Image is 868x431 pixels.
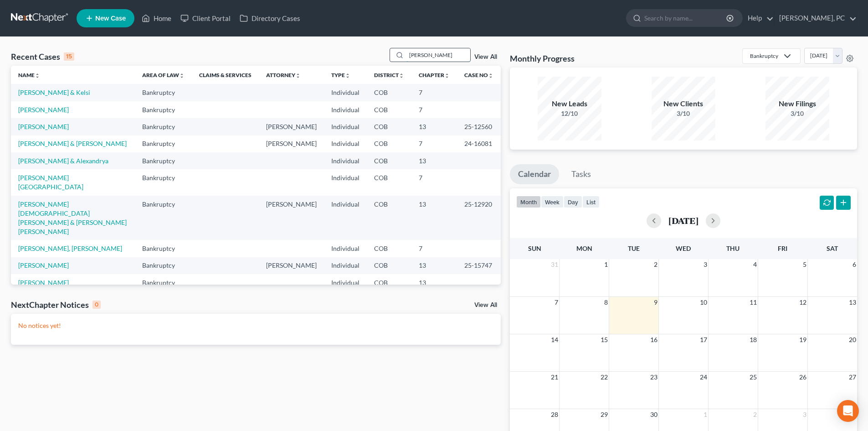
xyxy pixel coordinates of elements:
td: COB [367,240,411,257]
span: Tue [628,244,640,252]
span: 15 [600,334,609,345]
p: No notices yet! [18,321,493,330]
div: 0 [92,301,101,309]
td: 7 [411,135,457,152]
span: 28 [550,409,559,420]
span: 12 [798,297,807,308]
span: 3 [802,409,807,420]
div: 3/10 [765,109,829,118]
span: 19 [798,334,807,345]
span: 7 [554,297,559,308]
td: [PERSON_NAME] [259,135,324,152]
div: New Filings [765,99,829,109]
span: 16 [649,334,658,345]
span: 27 [848,372,857,383]
a: View All [474,54,497,60]
td: [PERSON_NAME] [259,196,324,240]
a: Attorneyunfold_more [266,72,301,78]
td: 25-15747 [457,257,501,274]
span: New Case [95,15,126,22]
span: Sun [528,244,541,252]
td: 25-12560 [457,118,501,135]
a: Tasks [563,164,599,184]
td: 7 [411,101,457,118]
span: 31 [550,259,559,270]
input: Search by name... [406,48,470,62]
span: Wed [676,244,691,252]
span: 10 [699,297,708,308]
td: [PERSON_NAME] [259,257,324,274]
a: [PERSON_NAME] [18,123,69,130]
td: Individual [324,169,367,195]
td: 13 [411,274,457,300]
td: COB [367,257,411,274]
td: Bankruptcy [135,240,192,257]
td: COB [367,152,411,169]
td: Bankruptcy [135,257,192,274]
span: 22 [600,372,609,383]
span: 23 [649,372,658,383]
td: Individual [324,152,367,169]
span: 9 [653,297,658,308]
a: [PERSON_NAME] & [PERSON_NAME] [18,140,127,147]
td: Bankruptcy [135,84,192,101]
span: 2 [752,409,758,420]
span: 20 [848,334,857,345]
td: 25-12920 [457,196,501,240]
h3: Monthly Progress [510,53,575,64]
span: 17 [699,334,708,345]
td: Bankruptcy [135,101,192,118]
a: Client Portal [176,10,235,26]
span: 8 [603,297,609,308]
div: NextChapter Notices [11,299,101,310]
a: [PERSON_NAME], PC [775,10,857,26]
div: Recent Cases [11,51,74,62]
a: Nameunfold_more [18,72,40,78]
span: Mon [576,244,592,252]
td: Individual [324,240,367,257]
span: 26 [798,372,807,383]
a: [PERSON_NAME] & Kelsi [18,88,90,96]
td: Bankruptcy [135,196,192,240]
a: [PERSON_NAME] [18,261,69,269]
i: unfold_more [399,73,404,78]
th: Claims & Services [192,66,259,84]
td: Bankruptcy [135,152,192,169]
i: unfold_more [179,73,185,78]
td: Individual [324,118,367,135]
span: Thu [726,244,740,252]
a: Directory Cases [235,10,305,26]
div: 15 [64,52,74,61]
td: COB [367,118,411,135]
td: COB [367,135,411,152]
a: [PERSON_NAME][DEMOGRAPHIC_DATA] [18,279,90,296]
a: Districtunfold_more [374,72,404,78]
i: unfold_more [295,73,301,78]
span: 6 [852,259,857,270]
div: 3/10 [652,109,715,118]
td: Individual [324,196,367,240]
i: unfold_more [444,73,450,78]
span: Fri [778,244,787,252]
i: unfold_more [35,73,40,78]
a: Calendar [510,164,559,184]
a: Case Nounfold_more [464,72,493,78]
td: COB [367,169,411,195]
div: 12/10 [538,109,601,118]
a: Help [743,10,774,26]
td: 13 [411,118,457,135]
td: 24-16081 [457,135,501,152]
span: 4 [752,259,758,270]
td: 7 [411,169,457,195]
span: 18 [749,334,758,345]
td: 13 [411,152,457,169]
a: [PERSON_NAME] [18,106,69,114]
a: [PERSON_NAME][GEOGRAPHIC_DATA] [18,174,83,191]
span: Sat [827,244,838,252]
td: COB [367,84,411,101]
td: COB [367,274,411,300]
td: Bankruptcy [135,135,192,152]
a: [PERSON_NAME], [PERSON_NAME] [18,244,122,252]
a: View All [474,302,497,308]
button: week [541,196,564,208]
